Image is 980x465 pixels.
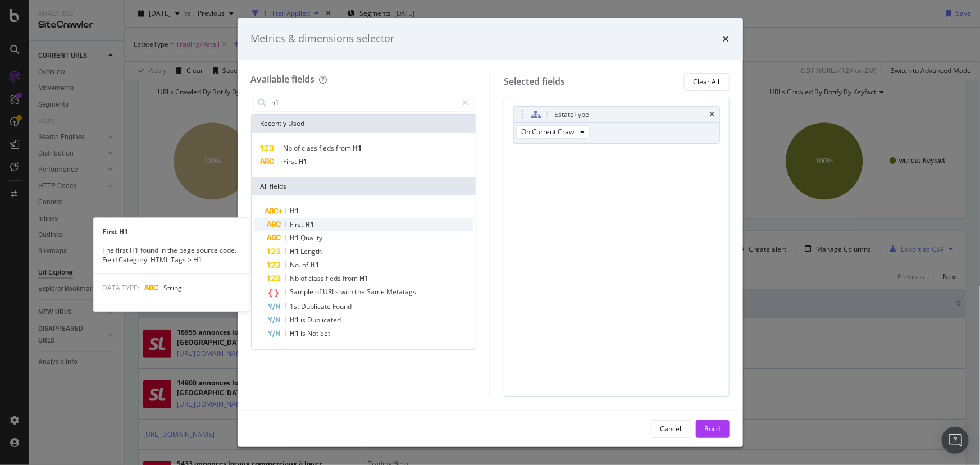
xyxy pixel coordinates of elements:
[294,143,302,153] span: of
[694,77,720,86] div: Clear All
[252,115,476,133] div: Recently Used
[343,273,360,283] span: from
[306,220,314,229] span: H1
[284,157,299,166] span: First
[301,233,323,243] span: Quality
[308,315,341,325] span: Duplicated
[301,315,308,325] span: is
[302,302,333,311] span: Duplicate
[93,246,249,265] div: The first H1 found in the page source code. Field Category: HTML Tags > H1
[554,109,589,120] div: EstateType
[284,143,294,153] span: Nb
[333,302,352,311] span: Found
[684,73,730,91] button: Clear All
[516,125,590,139] button: On Current Crawl
[290,329,301,338] span: H1
[316,287,323,297] span: of
[301,273,309,283] span: of
[290,233,301,243] span: H1
[353,143,362,153] span: H1
[355,287,367,297] span: the
[521,127,576,136] span: On Current Crawl
[323,287,341,297] span: URLs
[311,260,320,270] span: H1
[513,106,720,144] div: EstateTypetimesOn Current Crawl
[301,247,322,256] span: Length
[290,260,303,270] span: No.
[290,247,301,256] span: H1
[367,287,387,297] span: Same
[290,302,302,311] span: 1st
[309,273,343,283] span: classifieds
[290,315,301,325] span: H1
[504,75,565,88] div: Selected fields
[290,273,301,283] span: Nb
[321,329,331,338] span: Set
[290,220,306,229] span: First
[290,206,299,216] span: H1
[723,31,730,46] div: times
[660,424,682,434] div: Cancel
[251,73,315,85] div: Available fields
[301,329,308,338] span: is
[271,94,458,111] input: Search by field name
[710,111,715,118] div: times
[290,287,316,297] span: Sample
[651,420,691,438] button: Cancel
[299,157,308,166] span: H1
[252,177,476,195] div: All fields
[705,424,721,434] div: Build
[93,227,249,236] div: First H1
[251,31,395,46] div: Metrics & dimensions selector
[341,287,355,297] span: with
[696,420,730,438] button: Build
[302,143,336,153] span: classifieds
[942,427,969,454] div: Open Intercom Messenger
[387,287,417,297] span: Metatags
[308,329,321,338] span: Not
[303,260,311,270] span: of
[360,273,369,283] span: H1
[336,143,353,153] span: from
[238,18,743,447] div: modal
